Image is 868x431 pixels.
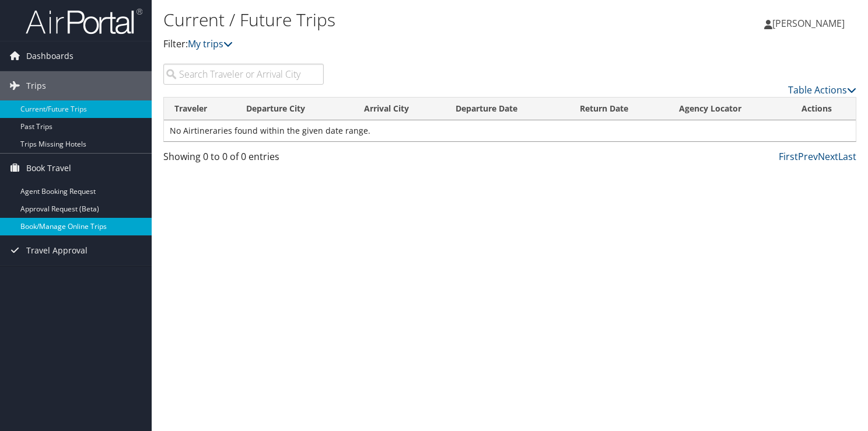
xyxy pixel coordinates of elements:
a: Table Actions [788,84,856,96]
input: Search Traveler or Arrival City [163,64,324,85]
th: Departure City: activate to sort column ascending [236,98,353,120]
h1: Current / Future Trips [163,8,625,32]
th: Departure Date: activate to sort column descending [445,98,569,120]
a: First [779,150,798,163]
div: Showing 0 to 0 of 0 entries [163,150,324,169]
td: No Airtineraries found within the given date range. [164,120,856,141]
a: Next [818,150,838,163]
span: [PERSON_NAME] [772,17,845,30]
span: Travel Approval [26,236,87,265]
span: Trips [26,71,46,100]
span: Dashboards [26,41,73,71]
a: Prev [798,150,818,163]
th: Traveler: activate to sort column ascending [164,98,236,120]
th: Agency Locator: activate to sort column ascending [668,98,791,120]
p: Filter: [163,37,625,52]
a: [PERSON_NAME] [764,6,856,41]
th: Actions [791,98,856,120]
a: Last [838,150,856,163]
th: Return Date: activate to sort column ascending [569,98,669,120]
a: My trips [188,37,233,50]
th: Arrival City: activate to sort column ascending [353,98,446,120]
span: Book Travel [26,154,71,183]
img: airportal-logo.png [26,8,142,35]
